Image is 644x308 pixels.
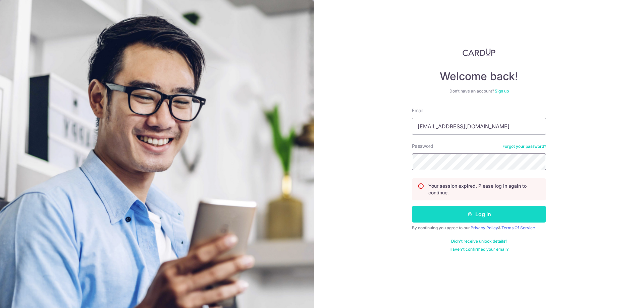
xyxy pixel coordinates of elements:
p: Your session expired. Please log in again to continue. [428,183,540,196]
a: Privacy Policy [471,225,498,230]
input: Enter your Email [412,118,546,135]
a: Sign up [495,88,509,94]
a: Didn't receive unlock details? [451,239,507,244]
button: Log in [412,206,546,223]
a: Terms Of Service [501,225,535,230]
a: Forgot your password? [502,144,546,149]
label: Email [412,107,423,114]
a: Haven't confirmed your email? [449,247,508,252]
img: CardUp Logo [463,48,495,56]
div: By continuing you agree to our & [412,225,546,231]
h4: Welcome back! [412,70,546,83]
div: Don’t have an account? [412,88,546,94]
label: Password [412,143,433,149]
